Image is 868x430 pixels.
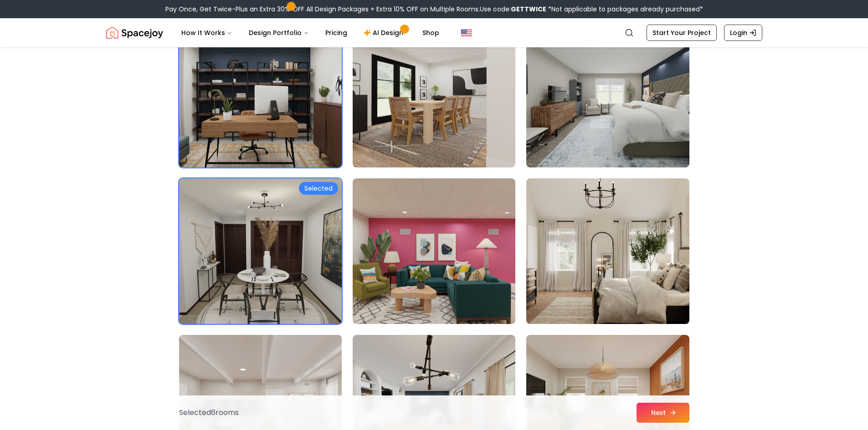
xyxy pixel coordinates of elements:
img: Room room-89 [353,22,515,167]
div: Pay Once, Get Twice-Plus an Extra 30% OFF All Design Packages + Extra 10% OFF on Multiple Rooms. [165,5,703,14]
img: Room room-90 [526,22,689,167]
a: Login [724,25,762,41]
img: Room room-92 [353,178,515,324]
b: GETTWICE [511,5,546,14]
nav: Main [174,24,447,42]
a: Spacejoy [106,24,163,42]
p: Selected 6 room s [179,407,239,418]
a: Pricing [318,24,354,42]
img: Room room-93 [526,178,689,324]
span: Use code: [480,5,546,14]
button: How It Works [174,24,240,42]
button: Design Portfolio [241,24,316,42]
a: Start Your Project [647,25,717,41]
img: Room room-88 [179,22,342,167]
img: United States [461,27,472,38]
div: Selected [299,182,338,195]
span: *Not applicable to packages already purchased* [546,5,703,14]
img: Spacejoy Logo [106,24,163,42]
nav: Global [106,18,762,47]
a: AI Design [356,24,413,42]
button: Next [637,403,689,423]
img: Room room-91 [179,178,342,324]
a: Shop [415,24,447,42]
